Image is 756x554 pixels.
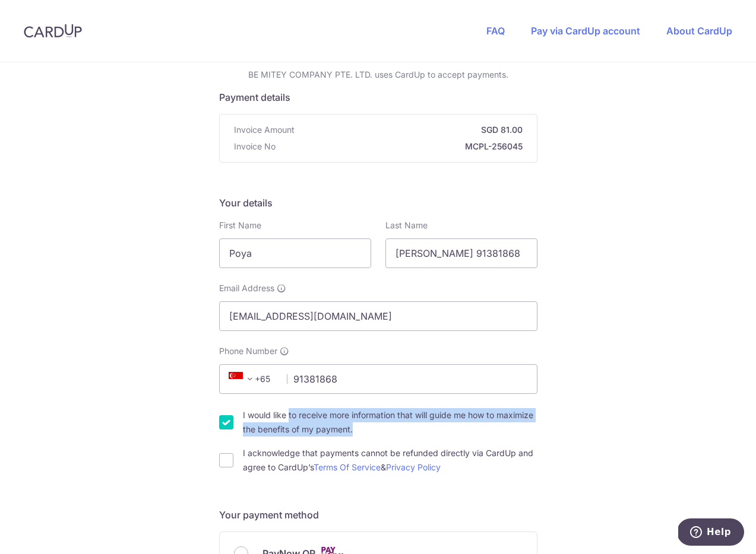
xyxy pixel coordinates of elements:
[243,408,537,437] label: I would like to receive more information that will guide me how to maximize the benefits of my pa...
[299,124,523,136] strong: SGD 81.00
[219,238,371,268] input: First name
[219,90,537,104] h5: Payment details
[385,238,537,268] input: Last name
[225,372,279,386] span: +65
[314,462,381,472] a: Terms Of Service
[243,446,537,475] label: I acknowledge that payments cannot be refunded directly via CardUp and agree to CardUp’s &
[219,301,537,331] input: Email address
[229,372,257,386] span: +65
[234,141,276,152] span: Invoice No
[531,25,640,37] a: Pay via CardUp account
[386,462,441,472] a: Privacy Policy
[678,518,744,548] iframe: Opens a widget where you can find more information
[280,141,523,152] strong: MCPL-256045
[666,25,732,37] a: About CardUp
[24,24,82,38] img: CardUp
[219,69,537,81] p: BE MITEY COMPANY PTE. LTD. uses CardUp to accept payments.
[219,196,537,210] h5: Your details
[385,219,428,231] label: Last Name
[219,282,274,294] span: Email Address
[219,508,537,522] h5: Your payment method
[219,345,277,357] span: Phone Number
[234,124,295,136] span: Invoice Amount
[486,25,505,37] a: FAQ
[219,219,261,231] label: First Name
